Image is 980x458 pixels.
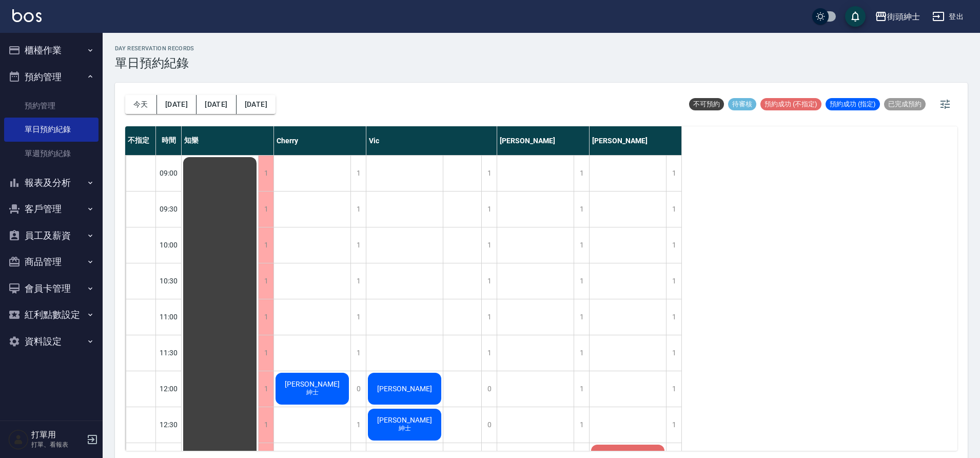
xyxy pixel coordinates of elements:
span: 預約成功 (不指定) [760,100,821,109]
button: 商品管理 [4,249,99,275]
button: [DATE] [157,95,197,114]
div: 1 [574,371,589,407]
span: 已完成預約 [884,100,926,109]
div: 1 [258,335,273,371]
div: 0 [350,371,366,407]
div: 1 [481,263,497,299]
button: [DATE] [197,95,236,114]
div: 1 [666,407,681,443]
div: [PERSON_NAME] [590,126,682,155]
div: 1 [481,156,497,191]
button: save [845,6,866,27]
div: 1 [481,299,497,335]
div: 1 [258,407,273,443]
div: 10:30 [156,263,182,299]
div: 1 [666,335,681,371]
a: 單日預約紀錄 [4,118,99,141]
div: 1 [574,263,589,299]
div: 0 [481,407,497,443]
div: 1 [258,192,273,227]
div: 1 [574,407,589,443]
span: 紳士 [304,388,321,397]
h2: day Reservation records [115,45,194,52]
div: 1 [666,192,681,227]
a: 預約管理 [4,94,99,118]
div: 1 [666,263,681,299]
span: 預約成功 (指定) [826,100,880,109]
div: 1 [666,227,681,263]
div: 09:30 [156,191,182,227]
div: 1 [574,299,589,335]
button: [DATE] [237,95,276,114]
div: 1 [350,156,366,191]
span: 紳士 [397,424,413,433]
div: 1 [574,227,589,263]
button: 櫃檯作業 [4,37,99,64]
span: [PERSON_NAME] [375,416,434,424]
div: 1 [350,192,366,227]
div: 1 [258,227,273,263]
div: 1 [258,371,273,407]
button: 會員卡管理 [4,275,99,302]
div: 11:00 [156,299,182,335]
div: [PERSON_NAME] [497,126,590,155]
div: 1 [350,335,366,371]
div: 09:00 [156,155,182,191]
button: 資料設定 [4,328,99,355]
h5: 打單用 [31,430,84,440]
div: 1 [350,299,366,335]
div: 1 [481,227,497,263]
div: 1 [258,299,273,335]
img: Logo [12,9,42,22]
button: 街頭紳士 [871,6,924,27]
span: [PERSON_NAME] [375,385,434,393]
button: 員工及薪資 [4,222,99,249]
div: 知樂 [182,126,274,155]
div: 1 [350,227,366,263]
img: Person [8,429,29,450]
div: 1 [481,192,497,227]
div: 1 [350,263,366,299]
button: 紅利點數設定 [4,301,99,328]
div: 1 [258,156,273,191]
div: 10:00 [156,227,182,263]
div: 11:30 [156,335,182,371]
div: 1 [350,407,366,443]
div: 12:30 [156,407,182,443]
div: 1 [574,192,589,227]
div: 不指定 [125,126,156,155]
span: 待審核 [728,100,756,109]
div: 1 [574,156,589,191]
button: 預約管理 [4,64,99,90]
button: 客戶管理 [4,196,99,222]
p: 打單、看報表 [31,440,84,449]
div: 時間 [156,126,182,155]
div: 0 [481,371,497,407]
a: 單週預約紀錄 [4,142,99,165]
div: 1 [481,335,497,371]
div: 1 [574,335,589,371]
span: 不可預約 [689,100,724,109]
div: 1 [666,299,681,335]
div: 12:00 [156,371,182,407]
div: 1 [666,371,681,407]
h3: 單日預約紀錄 [115,56,194,70]
div: Vic [366,126,497,155]
button: 今天 [125,95,157,114]
div: 1 [666,156,681,191]
button: 登出 [928,7,968,26]
div: Cherry [274,126,366,155]
div: 街頭紳士 [887,10,920,23]
span: [PERSON_NAME] [283,380,342,388]
div: 1 [258,263,273,299]
button: 報表及分析 [4,169,99,196]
